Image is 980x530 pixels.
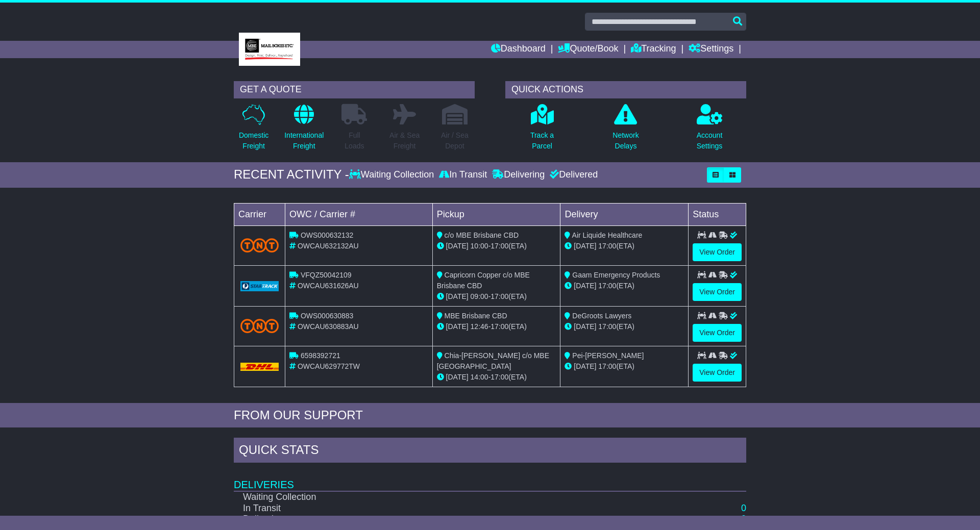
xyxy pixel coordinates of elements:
[240,238,279,252] img: TNT_Domestic.png
[471,242,488,250] span: 10:00
[565,241,684,251] div: (ETA)
[491,322,508,331] span: 17:00
[349,169,436,181] div: Waiting Collection
[574,282,596,290] span: [DATE]
[489,169,547,181] div: Delivering
[301,351,340,360] span: 6598392721
[445,312,507,320] span: MBE Brisbane CBD
[741,503,746,513] a: 0
[301,271,352,279] span: VFQZ50042109
[572,312,631,320] span: DeGroots Lawyers
[693,283,742,301] a: View Order
[689,203,746,225] td: Status
[491,41,546,58] a: Dashboard
[437,372,556,383] div: - (ETA)
[234,438,746,465] div: Quick Stats
[234,203,285,225] td: Carrier
[298,322,359,331] span: OWCAU630883AU
[234,465,746,491] td: Deliveries
[697,130,723,152] p: Account Settings
[301,312,354,320] span: OWS000630883
[285,203,433,225] td: OWC / Carrier #
[565,281,684,291] div: (ETA)
[437,321,556,332] div: - (ETA)
[574,362,596,370] span: [DATE]
[341,130,367,152] p: Full Loads
[239,33,300,66] img: MBE Brisbane CBD
[491,292,508,300] span: 17:00
[298,362,360,370] span: OWCAU629772TW
[530,130,554,152] p: Track a Parcel
[436,169,489,181] div: In Transit
[574,322,596,331] span: [DATE]
[598,282,616,290] span: 17:00
[437,291,556,302] div: - (ETA)
[298,242,359,250] span: OWCAU632132AU
[693,243,742,261] a: View Order
[547,169,598,181] div: Delivered
[565,361,684,372] div: (ETA)
[446,242,469,250] span: [DATE]
[437,241,556,251] div: - (ETA)
[491,373,508,381] span: 17:00
[446,322,469,331] span: [DATE]
[598,242,616,250] span: 17:00
[741,514,746,524] a: 0
[574,242,596,250] span: [DATE]
[240,319,279,333] img: TNT_Domestic.png
[598,362,616,370] span: 17:00
[446,373,469,381] span: [DATE]
[689,41,733,58] a: Settings
[437,351,549,370] span: Chia-[PERSON_NAME] c/o MBE [GEOGRAPHIC_DATA]
[505,81,746,98] div: QUICK ACTIONS
[301,231,354,239] span: OWS000632132
[389,130,420,152] p: Air & Sea Freight
[612,130,639,152] p: Network Delays
[234,514,631,525] td: Delivering
[572,271,660,279] span: Gaam Emergency Products
[432,203,560,225] td: Pickup
[471,373,488,381] span: 14:00
[445,231,519,239] span: c/o MBE Brisbane CBD
[612,104,639,157] a: NetworkDelays
[530,104,554,157] a: Track aParcel
[446,292,469,300] span: [DATE]
[631,41,676,58] a: Tracking
[471,322,488,331] span: 12:46
[298,282,359,290] span: OWCAU631626AU
[558,41,618,58] a: Quote/Book
[441,130,469,152] p: Air / Sea Depot
[240,363,279,371] img: DHL.png
[598,322,616,331] span: 17:00
[565,321,684,332] div: (ETA)
[693,324,742,342] a: View Order
[572,231,643,239] span: Air Liquide Healthcare
[234,408,746,423] div: FROM OUR SUPPORT
[234,503,631,514] td: In Transit
[239,130,268,152] p: Domestic Freight
[696,104,723,157] a: AccountSettings
[572,351,644,360] span: Pei-[PERSON_NAME]
[471,292,488,300] span: 09:00
[560,203,689,225] td: Delivery
[240,281,279,291] img: GetCarrierServiceLogo
[491,242,508,250] span: 17:00
[693,364,742,382] a: View Order
[284,104,324,157] a: InternationalFreight
[234,491,631,503] td: Waiting Collection
[238,104,269,157] a: DomesticFreight
[284,130,324,152] p: International Freight
[234,167,349,182] div: RECENT ACTIVITY -
[437,271,530,290] span: Capricorn Copper c/o MBE Brisbane CBD
[234,81,475,98] div: GET A QUOTE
